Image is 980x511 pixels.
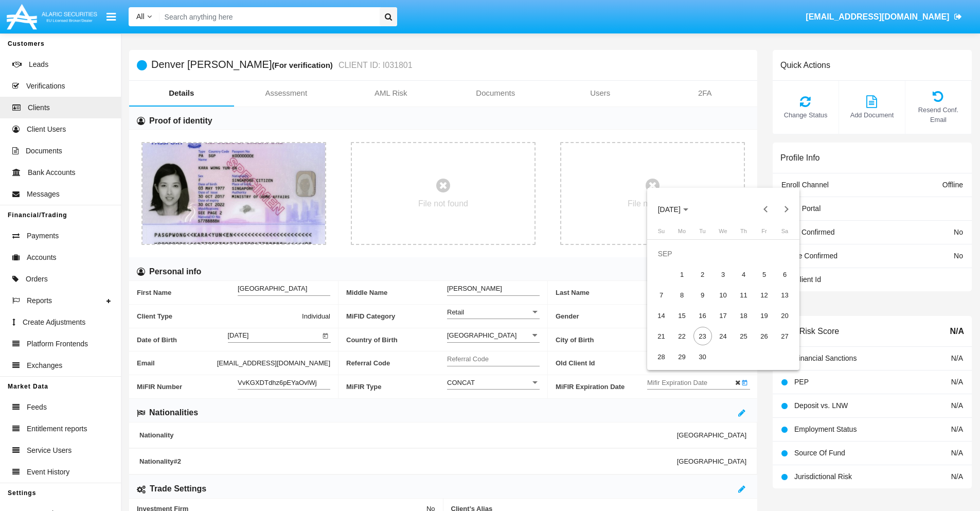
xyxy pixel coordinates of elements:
td: 09/16/25 [692,305,713,326]
td: 09/07/25 [651,285,672,305]
td: 09/24/25 [713,326,734,346]
div: 9 [693,286,712,304]
div: 13 [776,286,794,304]
td: 09/29/25 [672,346,692,367]
td: 09/17/25 [713,305,734,326]
div: 12 [755,286,774,304]
div: 30 [693,347,712,366]
td: 09/12/25 [754,285,775,305]
div: 28 [652,347,671,366]
td: 09/30/25 [692,346,713,367]
div: 27 [776,327,794,345]
td: 09/02/25 [692,264,713,285]
div: 18 [735,306,753,325]
div: 17 [714,306,733,325]
button: Next month [776,199,796,220]
div: 21 [652,327,671,345]
th: Wednesday [713,227,734,240]
div: 3 [714,265,733,284]
th: Monday [672,227,692,240]
div: 16 [693,306,712,325]
th: Saturday [775,227,795,240]
td: 09/22/25 [672,326,692,346]
td: 09/28/25 [651,346,672,367]
th: Sunday [651,227,672,240]
th: Friday [754,227,775,240]
div: 4 [735,265,753,284]
td: 09/25/25 [734,326,754,346]
td: 09/08/25 [672,285,692,305]
div: 26 [755,327,774,345]
div: 2 [693,265,712,284]
td: 09/10/25 [713,285,734,305]
button: Choose month and year [650,199,697,220]
td: 09/11/25 [734,285,754,305]
td: 09/19/25 [754,305,775,326]
div: 11 [735,286,753,304]
td: 09/13/25 [775,285,795,305]
div: 5 [755,265,774,284]
td: 09/09/25 [692,285,713,305]
td: 09/21/25 [651,326,672,346]
td: 09/26/25 [754,326,775,346]
td: SEP [651,243,795,264]
td: 09/04/25 [734,264,754,285]
div: 24 [714,327,733,345]
th: Tuesday [692,227,713,240]
div: 20 [776,306,794,325]
div: 23 [693,327,712,345]
th: Thursday [734,227,754,240]
span: [DATE] [658,206,681,214]
div: 10 [714,286,733,304]
div: 19 [755,306,774,325]
div: 7 [652,286,671,304]
td: 09/05/25 [754,264,775,285]
td: 09/15/25 [672,305,692,326]
td: 09/18/25 [734,305,754,326]
td: 09/20/25 [775,305,795,326]
div: 22 [673,327,691,345]
div: 14 [652,306,671,325]
div: 25 [735,327,753,345]
div: 29 [673,347,691,366]
td: 09/06/25 [775,264,795,285]
div: 15 [673,306,691,325]
div: 1 [673,265,691,284]
td: 09/01/25 [672,264,692,285]
button: Previous month [755,199,776,220]
td: 09/27/25 [775,326,795,346]
td: 09/03/25 [713,264,734,285]
div: 8 [673,286,691,304]
td: 09/14/25 [651,305,672,326]
td: 09/23/25 [692,326,713,346]
div: 6 [776,265,794,284]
